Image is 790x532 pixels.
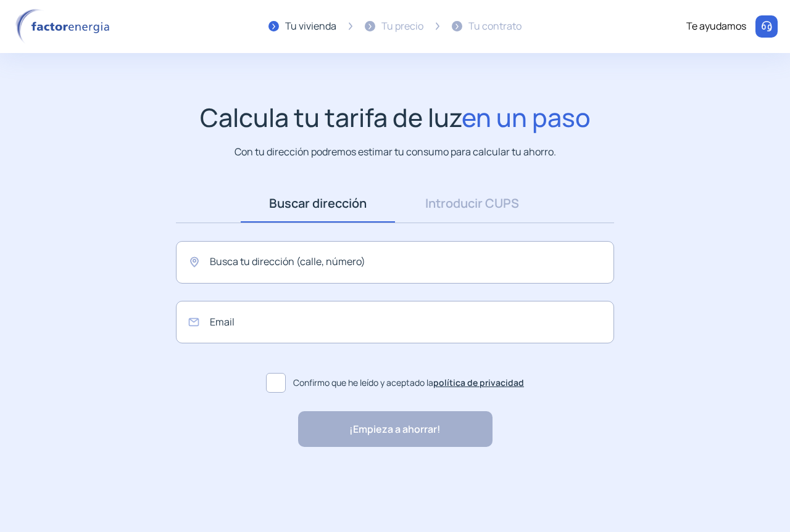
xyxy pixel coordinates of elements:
div: Tu contrato [468,18,522,35]
span: en un paso [462,100,591,134]
div: Tu precio [381,18,423,35]
a: política de privacidad [433,377,524,388]
div: Te ayudamos [686,18,746,35]
a: Buscar dirección [241,184,395,223]
div: Tu vivienda [285,18,336,35]
img: llamar [760,20,773,33]
a: Introducir CUPS [395,184,549,223]
span: Confirmo que he leído y aceptado la [293,376,524,390]
h1: Calcula tu tarifa de luz [200,102,591,133]
p: Con tu dirección podremos estimar tu consumo para calcular tu ahorro. [235,144,556,160]
img: logo factor [12,9,117,44]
